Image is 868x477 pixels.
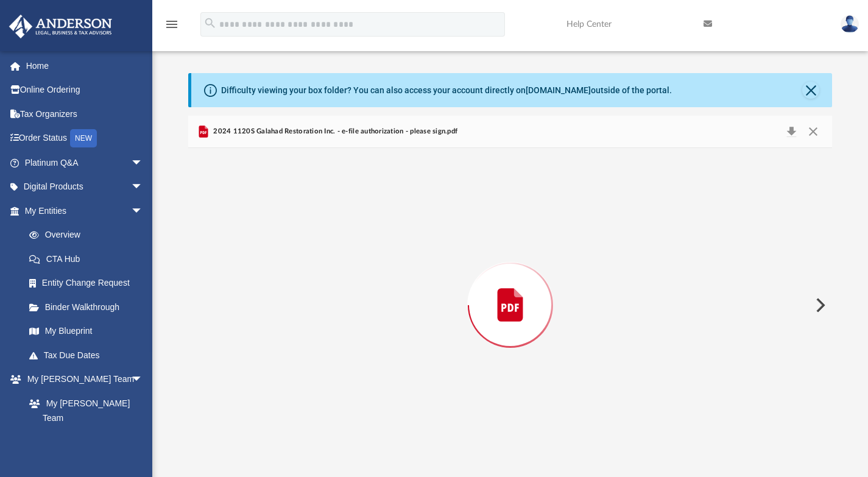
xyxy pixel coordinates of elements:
a: Overview [17,223,161,247]
a: Digital Productsarrow_drop_down [9,175,161,199]
a: menu [164,23,179,32]
a: [DOMAIN_NAME] [526,85,591,95]
button: Download [780,123,802,140]
a: My [PERSON_NAME] Teamarrow_drop_down [9,367,155,392]
span: 2024 1120S Galahad Restoration Inc. - e-file authorization - please sign.pdf [211,126,457,137]
span: arrow_drop_down [131,175,155,200]
i: search [203,16,217,30]
a: Tax Organizers [9,102,161,126]
a: Tax Due Dates [17,343,161,367]
button: Close [802,82,819,99]
a: Platinum Q&Aarrow_drop_down [9,150,161,175]
button: Close [802,123,824,140]
button: Next File [806,288,833,322]
span: arrow_drop_down [131,150,155,175]
div: Difficulty viewing your box folder? You can also access your account directly on outside of the p... [221,84,672,97]
a: My Entitiesarrow_drop_down [9,199,161,223]
i: menu [164,17,179,32]
a: My Blueprint [17,319,155,344]
div: NEW [70,129,97,147]
a: Home [9,54,161,78]
a: Anderson System [17,430,155,454]
span: arrow_drop_down [131,199,155,224]
a: My [PERSON_NAME] Team [17,391,149,430]
a: Online Ordering [9,78,161,102]
a: CTA Hub [17,247,161,271]
span: arrow_drop_down [131,367,155,392]
img: User Pic [841,15,859,33]
a: Order StatusNEW [9,126,161,151]
div: Preview [188,116,833,462]
a: Binder Walkthrough [17,295,161,319]
img: Anderson Advisors Platinum Portal [5,15,116,38]
a: Entity Change Request [17,271,161,295]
